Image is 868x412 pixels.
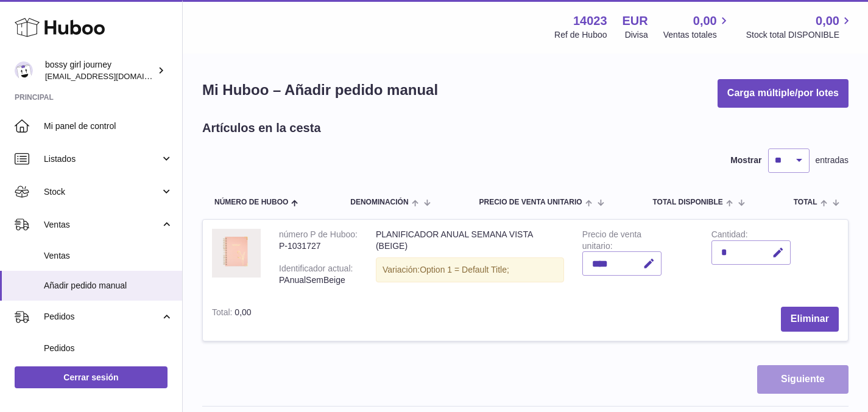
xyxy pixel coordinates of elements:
div: P-1031727 [279,240,358,252]
span: Stock [44,186,160,198]
div: número P de Huboo [279,229,358,242]
img: tab_domain_overview_orange.svg [51,71,60,80]
div: Palabras clave [143,72,194,80]
span: entradas [816,155,849,166]
span: Añadir pedido manual [44,280,173,292]
img: paoladearcodigital@gmail.com [15,61,33,80]
h1: Mi Huboo – Añadir pedido manual [202,80,438,100]
span: Total [794,198,817,206]
span: Pedidos [44,311,160,323]
div: bossy girl journey [45,59,155,82]
img: tab_keywords_by_traffic_grey.svg [130,71,139,80]
img: website_grey.svg [19,32,29,41]
span: Denominación [350,198,408,206]
label: Cantidad [711,229,748,242]
span: Mi panel de control [44,120,173,132]
label: Precio de venta unitario [582,229,641,254]
h2: Artículos en la cesta [202,120,321,136]
span: 0,00 [235,307,251,317]
a: Cerrar sesión [15,366,168,388]
strong: EUR [623,13,648,29]
td: PLANIFICADOR ANUAL SEMANA VISTA (BEIGE) [367,220,573,298]
button: Siguiente [757,365,849,394]
span: Número de Huboo [214,198,288,206]
span: Ventas [44,219,160,231]
strong: 14023 [573,13,607,29]
span: Precio de venta unitario [479,198,582,206]
span: Pedidos [44,343,173,354]
span: Ventas [44,250,173,262]
button: Carga múltiple/por lotes [718,79,849,108]
button: Eliminar [781,307,839,332]
div: Ref de Huboo [554,29,607,41]
span: Stock total DISPONIBLE [746,29,853,41]
div: Dominio: [DOMAIN_NAME] [32,32,136,41]
div: Variación: [376,257,564,282]
div: PAnualSemBeige [279,274,358,286]
span: [EMAIL_ADDRESS][DOMAIN_NAME] [45,71,179,81]
div: v 4.0.25 [34,19,60,29]
a: 0,00 Ventas totales [663,13,731,41]
a: 0,00 Stock total DISPONIBLE [746,13,853,41]
span: 0,00 [693,13,717,29]
span: Option 1 = Default Title; [420,265,509,274]
div: Divisa [625,29,648,41]
span: Listados [44,153,160,165]
label: Total [212,307,235,320]
span: Total DISPONIBLE [652,198,722,206]
img: PLANIFICADOR ANUAL SEMANA VISTA (BEIGE) [212,229,261,278]
span: 0,00 [816,13,839,29]
div: Dominio [64,72,93,80]
span: Ventas totales [663,29,731,41]
img: logo_orange.svg [19,19,29,29]
label: Mostrar [730,155,761,166]
div: Identificador actual [279,264,353,276]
